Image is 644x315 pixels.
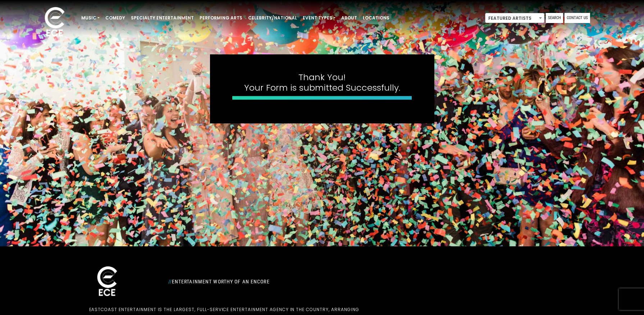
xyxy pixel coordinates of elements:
[232,72,412,93] h4: Thank You! Your Form is submitted Successfully.
[102,12,128,24] a: Comedy
[197,12,245,24] a: Performing Arts
[485,13,544,23] span: Featured Artists
[89,264,125,299] img: ece_new_logo_whitev2-1.png
[360,12,392,24] a: Locations
[37,5,73,40] img: ece_new_logo_whitev2-1.png
[78,12,102,24] a: Music
[245,12,300,24] a: Celebrity/National
[546,13,563,23] a: Search
[338,12,360,24] a: About
[300,12,338,24] a: Event Types
[128,12,197,24] a: Specialty Entertainment
[168,279,172,284] span: //
[485,13,544,23] span: Featured Artists
[565,13,590,23] a: Contact Us
[164,276,401,287] div: Entertainment Worthy of an Encore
